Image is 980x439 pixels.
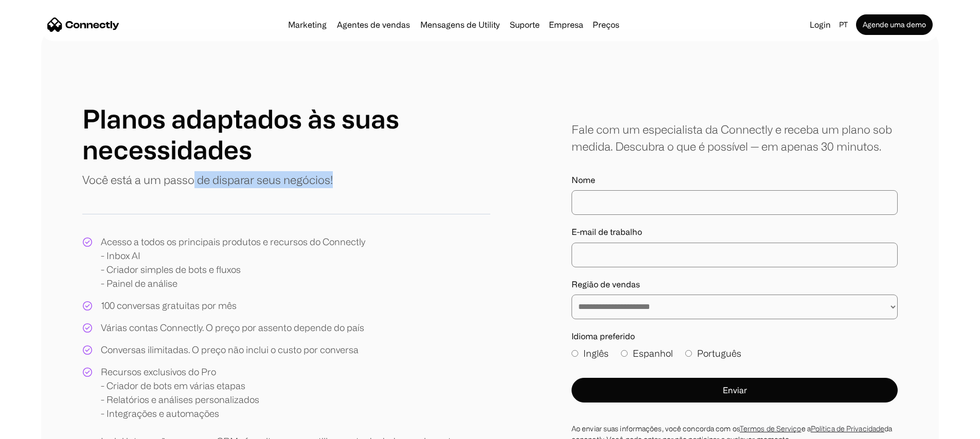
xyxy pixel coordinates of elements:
div: pt [839,17,848,32]
div: Empresa [546,17,586,32]
a: Política de Privacidade [811,425,884,432]
div: Fale com um especialista da Connectly e receba um plano sob medida. Descubra o que é possível — e... [572,121,898,155]
input: Português [685,350,692,357]
ul: Language list [21,421,62,435]
a: Agentes de vendas [333,21,414,29]
div: Conversas ilimitadas. O preço não inclui o custo por conversa [101,343,359,357]
label: Idioma preferido [572,332,898,341]
a: Agende uma demo [856,14,933,35]
a: Preços [589,21,623,29]
input: Inglês [572,350,578,357]
a: Mensagens de Utility [416,21,504,29]
div: Acesso a todos os principais produtos e recursos do Connectly - Inbox AI - Criador simples de bot... [101,235,365,290]
button: Enviar [572,378,898,403]
a: Suporte [506,21,544,29]
label: Português [685,346,741,360]
label: Nome [572,175,898,185]
p: Você está a um passo de disparar seus negócios! [82,171,333,188]
div: pt [835,17,854,32]
div: Várias contas Connectly. O preço por assento depende do país [101,321,364,335]
label: Região de vendas [572,280,898,289]
label: E-mail de trabalho [572,227,898,237]
a: Termos de Serviço [740,425,801,432]
a: Login [806,17,835,32]
label: Inglês [572,346,609,360]
a: Marketing [284,21,331,29]
aside: Language selected: Português (Brasil) [10,420,62,435]
a: home [47,17,119,32]
div: Empresa [549,17,583,32]
div: 100 conversas gratuitas por mês [101,299,237,313]
label: Espanhol [621,346,673,360]
h1: Planos adaptados às suas necessidades [82,103,490,165]
input: Espanhol [621,350,628,357]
